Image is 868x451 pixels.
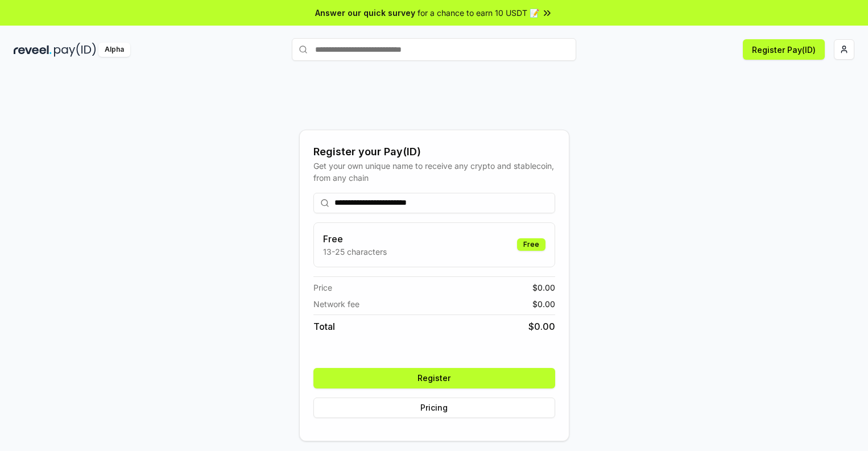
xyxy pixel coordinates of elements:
[98,43,130,57] div: Alpha
[313,160,555,184] div: Get your own unique name to receive any crypto and stablecoin, from any chain
[315,7,415,19] span: Answer our quick survey
[528,320,555,333] span: $ 0.00
[517,238,545,251] div: Free
[14,43,52,57] img: reveel_dark
[323,232,387,246] h3: Free
[418,7,539,19] span: for a chance to earn 10 USDT 📝
[313,298,359,310] span: Network fee
[313,282,332,293] span: Price
[743,39,825,60] button: Register Pay(ID)
[313,320,335,333] span: Total
[532,298,555,310] span: $ 0.00
[313,368,555,388] button: Register
[54,43,96,57] img: pay_id
[323,246,387,258] p: 13-25 characters
[532,282,555,293] span: $ 0.00
[313,144,555,160] div: Register your Pay(ID)
[313,398,555,418] button: Pricing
